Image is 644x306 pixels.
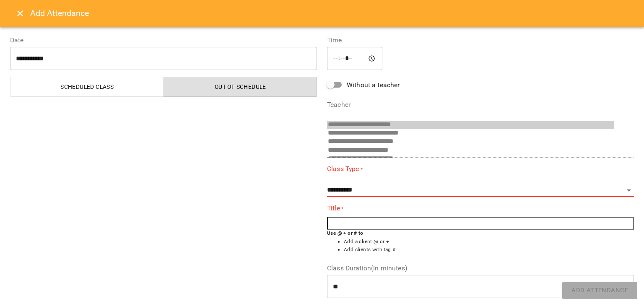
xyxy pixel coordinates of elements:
li: Add clients with tag # [344,246,634,254]
label: Class Duration(in minutes) [327,265,634,272]
span: Out of Schedule [169,82,312,92]
h6: Add Attendance [30,7,634,20]
span: Scheduled class [16,82,159,92]
span: Without a teacher [347,80,400,90]
label: Class Type [327,164,634,174]
button: Scheduled class [10,77,164,97]
label: Teacher [327,101,634,108]
label: Title [327,204,634,213]
li: Add a client @ or + [344,238,634,246]
button: Out of Schedule [164,77,317,97]
label: Time [327,37,634,44]
b: Use @ + or # to [327,230,364,236]
button: Close [10,3,30,23]
label: Date [10,37,317,44]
